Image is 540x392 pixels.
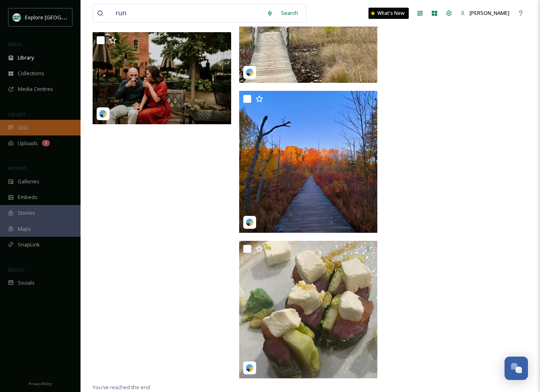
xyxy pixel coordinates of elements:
a: Privacy Policy [29,378,52,388]
span: Collections [18,70,44,77]
span: Privacy Policy [29,381,52,386]
span: Media Centres [18,85,53,93]
span: Galleries [18,178,39,185]
span: MEDIA [8,41,22,47]
img: @jen_ross_run 1.png [239,91,378,233]
img: @irunmytype1 1 .png [239,241,378,379]
img: snapsea-logo.png [246,364,254,372]
a: What's New [368,8,409,19]
img: @pcrunk Brewery Becker.png [93,32,231,124]
span: Library [18,54,34,62]
span: You've reached the end [93,384,150,391]
img: snapsea-logo.png [246,68,254,76]
span: Embeds [18,193,37,201]
span: COLLECT [8,111,25,117]
span: UGC [18,124,29,131]
span: SnapLink [18,241,40,248]
img: snapsea-logo.png [99,110,107,118]
input: Search your library [112,4,263,22]
span: Explore [GEOGRAPHIC_DATA][PERSON_NAME] [25,13,136,21]
img: 67e7af72-b6c8-455a-acf8-98e6fe1b68aa.avif [13,13,21,21]
span: SOCIALS [8,267,24,273]
div: 2 [42,140,50,146]
span: WIDGETS [8,165,27,171]
span: Maps [18,225,31,233]
span: Socials [18,279,35,287]
span: Stories [18,209,35,217]
span: [PERSON_NAME] [470,9,509,16]
span: Uploads [18,140,38,147]
div: Search [277,5,302,21]
img: snapsea-logo.png [246,218,254,226]
button: Open Chat [505,357,528,380]
a: [PERSON_NAME] [456,5,513,21]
